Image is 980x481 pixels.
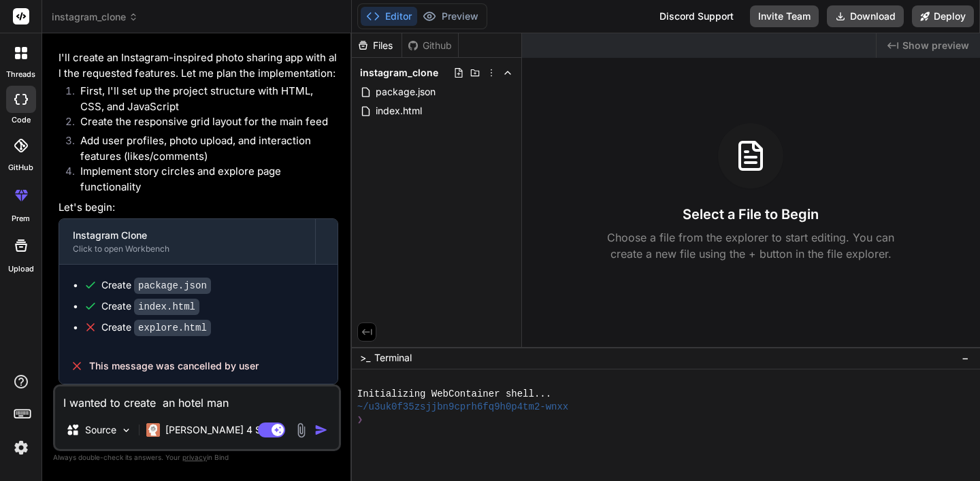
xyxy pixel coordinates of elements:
button: Invite Team [750,5,819,27]
div: Create [101,320,211,335]
span: package.json [374,84,437,100]
code: package.json [134,278,211,294]
button: − [959,347,972,369]
span: instagram_clone [360,66,438,80]
p: Always double-check its answers. Your in Bind [53,451,341,464]
label: prem [12,213,30,225]
span: privacy [182,453,207,461]
li: Add user profiles, photo upload, and interaction features (likes/comments) [69,133,338,164]
span: This message was cancelled by user [89,359,259,373]
div: Discord Support [651,5,742,27]
img: Claude 4 Sonnet [146,423,160,437]
span: instagram_clone [52,10,138,24]
p: Let's begin: [59,200,338,216]
p: Source [85,423,116,437]
p: [PERSON_NAME] 4 S.. [165,423,267,437]
button: Editor [361,7,417,26]
div: Click to open Workbench [73,244,301,254]
span: >_ [360,351,370,365]
span: Show preview [902,39,969,52]
img: attachment [293,422,309,438]
div: Instagram Clone [73,229,301,242]
code: explore.html [134,320,211,336]
span: Terminal [374,351,412,365]
li: First, I'll set up the project structure with HTML, CSS, and JavaScript [69,84,338,114]
label: Upload [8,263,34,275]
img: settings [10,436,33,459]
span: − [962,351,969,365]
label: threads [6,69,35,80]
div: Files [352,39,402,52]
li: Implement story circles and explore page functionality [69,164,338,195]
div: Github [402,39,458,52]
textarea: I wanted to create an hotel man [55,386,339,411]
button: Deploy [912,5,974,27]
img: Pick Models [120,425,132,436]
label: code [12,114,31,126]
div: Create [101,278,211,293]
p: I'll create an Instagram-inspired photo sharing app with all the requested features. Let me plan ... [59,50,338,81]
button: Download [827,5,904,27]
label: GitHub [8,162,33,173]
li: Create the responsive grid layout for the main feed [69,114,338,133]
div: Create [101,299,199,314]
button: Preview [417,7,484,26]
span: ~/u3uk0f35zsjjbn9cprh6fq9h0p4tm2-wnxx [357,401,569,414]
h3: Select a File to Begin [683,205,819,224]
code: index.html [134,299,199,315]
span: index.html [374,103,423,119]
p: Choose a file from the explorer to start editing. You can create a new file using the + button in... [598,229,903,262]
button: Instagram CloneClick to open Workbench [59,219,315,264]
img: icon [314,423,328,437]
span: Initializing WebContainer shell... [357,388,551,401]
span: ❯ [357,414,363,427]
